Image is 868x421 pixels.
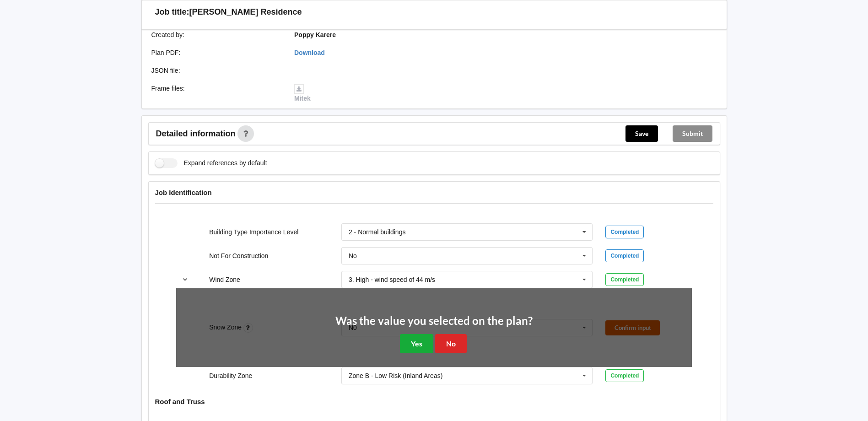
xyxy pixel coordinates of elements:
[605,369,644,382] div: Completed
[155,158,267,168] label: Expand references by default
[155,397,713,406] h4: Roof and Truss
[294,85,311,102] a: Mitek
[605,273,644,286] div: Completed
[156,130,236,138] span: Detailed information
[349,276,435,283] div: 3. High - wind speed of 44 m/s
[145,84,288,103] div: Frame files :
[435,334,467,353] button: No
[349,229,406,235] div: 2 - Normal buildings
[625,125,658,142] button: Save
[400,334,433,353] button: Yes
[349,372,442,379] div: Zone B - Low Risk (Inland Areas)
[145,48,288,57] div: Plan PDF :
[605,226,644,238] div: Completed
[294,31,336,38] b: Poppy Karere
[335,314,533,328] h2: Was the value you selected on the plan?
[209,252,268,259] label: Not For Construction
[145,30,288,39] div: Created by :
[209,276,240,283] label: Wind Zone
[349,253,357,259] div: No
[189,7,302,17] h3: [PERSON_NAME] Residence
[155,7,189,17] h3: Job title:
[209,372,252,379] label: Durability Zone
[155,188,713,197] h4: Job Identification
[294,49,325,56] a: Download
[605,249,644,262] div: Completed
[209,228,298,236] label: Building Type Importance Level
[145,66,288,75] div: JSON file :
[176,271,194,288] button: reference-toggle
